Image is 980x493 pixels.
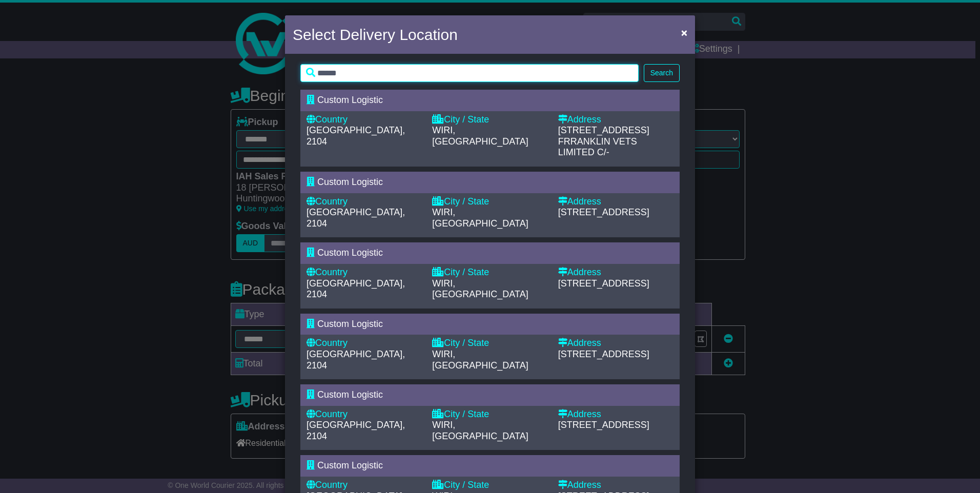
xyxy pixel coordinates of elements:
div: Address [558,409,673,420]
span: [GEOGRAPHIC_DATA], 2104 [307,125,405,147]
span: Custom Logistic [317,177,383,187]
span: WIRI, [GEOGRAPHIC_DATA] [432,349,528,371]
span: [GEOGRAPHIC_DATA], 2104 [307,349,405,371]
div: Country [307,409,422,420]
div: Country [307,114,422,126]
span: [GEOGRAPHIC_DATA], 2104 [307,420,405,441]
span: [STREET_ADDRESS] [558,125,649,135]
span: [STREET_ADDRESS] [558,278,649,289]
div: Country [307,267,422,278]
h4: Select Delivery Location [293,23,458,46]
div: City / State [432,267,547,278]
span: [GEOGRAPHIC_DATA], 2104 [307,207,405,229]
div: Country [307,480,422,491]
span: Custom Logistic [317,95,383,105]
div: Address [558,114,673,126]
div: City / State [432,196,547,208]
span: [STREET_ADDRESS] [558,349,649,359]
span: [STREET_ADDRESS] [558,420,649,430]
span: [GEOGRAPHIC_DATA], 2104 [307,278,405,300]
div: Address [558,338,673,349]
div: City / State [432,338,547,349]
span: Custom Logistic [317,460,383,470]
div: Country [307,196,422,208]
div: Country [307,338,422,349]
span: Custom Logistic [317,248,383,258]
span: WIRI, [GEOGRAPHIC_DATA] [432,420,528,441]
div: Address [558,196,673,208]
span: WIRI, [GEOGRAPHIC_DATA] [432,207,528,229]
span: Custom Logistic [317,389,383,400]
div: City / State [432,409,547,420]
div: City / State [432,480,547,491]
span: FRRANKLIN VETS LIMITED C/- [558,136,637,158]
span: WIRI, [GEOGRAPHIC_DATA] [432,278,528,300]
span: Custom Logistic [317,319,383,329]
button: Search [644,64,680,82]
span: WIRI, [GEOGRAPHIC_DATA] [432,125,528,147]
div: Address [558,267,673,278]
span: × [681,27,687,38]
div: City / State [432,114,547,126]
div: Address [558,480,673,491]
span: [STREET_ADDRESS] [558,207,649,217]
button: Close [676,22,692,43]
